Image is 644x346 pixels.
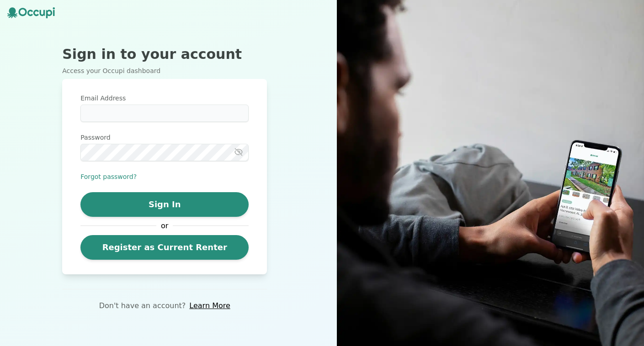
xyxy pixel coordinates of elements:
[80,133,249,142] label: Password
[80,172,137,181] button: Forgot password?
[62,66,267,75] p: Access your Occupi dashboard
[99,300,186,311] p: Don't have an account?
[156,220,173,231] span: or
[80,192,249,217] button: Sign In
[80,235,249,260] a: Register as Current Renter
[189,300,230,311] a: Learn More
[80,94,249,103] label: Email Address
[62,46,267,63] h2: Sign in to your account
